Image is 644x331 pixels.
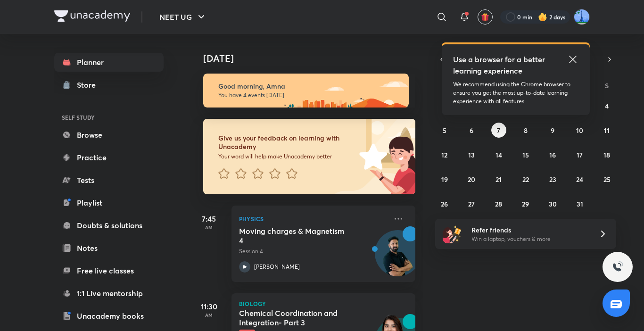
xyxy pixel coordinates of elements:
[518,196,533,211] button: October 29, 2025
[572,172,587,187] button: October 24, 2025
[491,123,506,138] button: October 7, 2025
[522,150,529,159] abbr: October 15, 2025
[599,147,614,162] button: October 18, 2025
[54,193,164,212] a: Playlist
[453,80,578,106] p: We recommend using the Chrome browser to ensure you get the most up-to-date learning experience w...
[599,123,614,138] button: October 11, 2025
[441,199,448,208] abbr: October 26, 2025
[518,123,533,138] button: October 8, 2025
[577,199,583,208] abbr: October 31, 2025
[576,126,583,135] abbr: October 10, 2025
[239,247,387,256] p: Session 4
[577,150,583,159] abbr: October 17, 2025
[453,54,547,76] h5: Use a browser for a better learning experience
[464,196,479,211] button: October 27, 2025
[524,126,528,135] abbr: October 8, 2025
[154,8,213,26] button: NEET UG
[239,308,356,327] h5: Chemical Coordination and Integration- Part 3
[54,171,164,190] a: Tests
[54,261,164,280] a: Free live classes
[375,235,421,281] img: Avatar
[239,226,356,245] h5: Moving charges & Magnetism 4
[437,123,452,138] button: October 5, 2025
[471,235,587,243] p: Win a laptop, vouchers & more
[522,175,529,184] abbr: October 22, 2025
[572,196,587,211] button: October 31, 2025
[612,261,623,273] img: ttu
[54,239,164,257] a: Notes
[481,13,489,21] img: avatar
[464,123,479,138] button: October 6, 2025
[190,224,228,230] p: AM
[54,10,130,22] img: Company Logo
[605,81,609,90] abbr: Saturday
[190,312,228,318] p: AM
[603,175,611,184] abbr: October 25, 2025
[54,75,164,94] a: Store
[218,134,356,151] h6: Give us your feedback on learning with Unacademy
[190,213,228,224] h5: 7:45
[549,175,556,184] abbr: October 23, 2025
[441,150,447,159] abbr: October 12, 2025
[545,196,560,211] button: October 30, 2025
[572,123,587,138] button: October 10, 2025
[218,91,400,99] p: You have 4 events [DATE]
[239,301,408,306] p: Biology
[545,172,560,187] button: October 23, 2025
[495,199,502,208] abbr: October 28, 2025
[551,126,554,135] abbr: October 9, 2025
[190,301,228,312] h5: 11:30
[495,150,502,159] abbr: October 14, 2025
[254,263,300,271] p: [PERSON_NAME]
[437,196,452,211] button: October 26, 2025
[491,172,506,187] button: October 21, 2025
[468,175,475,184] abbr: October 20, 2025
[218,82,400,91] h6: Good morning, Amna
[443,224,462,243] img: referral
[522,199,529,208] abbr: October 29, 2025
[545,123,560,138] button: October 9, 2025
[572,147,587,162] button: October 17, 2025
[203,53,425,64] h4: [DATE]
[327,119,415,194] img: feedback_image
[54,125,164,144] a: Browse
[518,172,533,187] button: October 22, 2025
[468,150,475,159] abbr: October 13, 2025
[464,147,479,162] button: October 13, 2025
[437,147,452,162] button: October 12, 2025
[464,172,479,187] button: October 20, 2025
[54,53,164,72] a: Planner
[54,109,164,125] h6: SELF STUDY
[603,150,610,159] abbr: October 18, 2025
[471,225,587,235] h6: Refer friends
[203,74,409,108] img: morning
[77,79,101,91] div: Store
[538,12,547,22] img: streak
[545,147,560,162] button: October 16, 2025
[239,213,387,224] p: Physics
[478,9,493,25] button: avatar
[599,172,614,187] button: October 25, 2025
[54,216,164,235] a: Doubts & solutions
[491,196,506,211] button: October 28, 2025
[468,199,475,208] abbr: October 27, 2025
[470,126,473,135] abbr: October 6, 2025
[218,153,356,160] p: Your word will help make Unacademy better
[549,150,556,159] abbr: October 16, 2025
[441,175,448,184] abbr: October 19, 2025
[54,10,130,24] a: Company Logo
[549,199,557,208] abbr: October 30, 2025
[605,101,609,110] abbr: October 4, 2025
[497,126,500,135] abbr: October 7, 2025
[599,98,614,113] button: October 4, 2025
[576,175,583,184] abbr: October 24, 2025
[604,126,610,135] abbr: October 11, 2025
[495,175,502,184] abbr: October 21, 2025
[54,148,164,167] a: Practice
[54,306,164,325] a: Unacademy books
[491,147,506,162] button: October 14, 2025
[54,284,164,303] a: 1:1 Live mentorship
[518,147,533,162] button: October 15, 2025
[443,126,446,135] abbr: October 5, 2025
[437,172,452,187] button: October 19, 2025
